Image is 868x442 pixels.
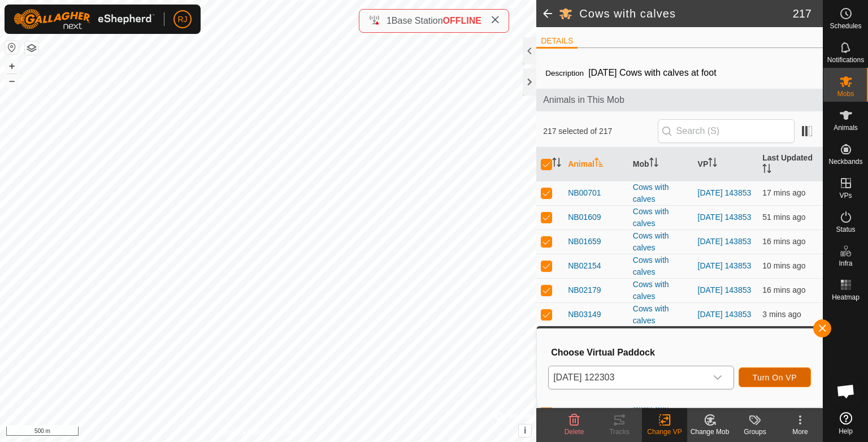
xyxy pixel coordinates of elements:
span: NB02154 [568,260,601,272]
p-sorticon: Activate to sort [649,159,658,168]
div: Cows with calves [633,230,689,254]
div: Tracks [597,427,642,437]
div: Change Mob [687,427,732,437]
a: Privacy Policy [224,427,266,437]
input: Search (S) [658,119,795,143]
div: Cows with calves [633,181,689,205]
a: [DATE] 143853 [698,285,752,294]
div: Change VP [642,427,687,437]
h3: Choose Virtual Paddock [551,347,811,358]
span: NB00701 [568,187,601,199]
span: Heatmap [832,294,860,301]
th: Animal [563,148,628,181]
span: Turn On VP [753,373,797,382]
span: Delete [565,428,584,436]
a: [DATE] 143853 [698,237,752,246]
span: i [524,426,526,435]
span: Notifications [827,57,864,63]
span: 217 selected of 217 [543,125,657,137]
span: NB02179 [568,284,601,296]
div: Cows with calves [633,279,689,302]
button: i [519,424,531,437]
span: NB01609 [568,211,601,223]
span: NB03149 [568,309,601,320]
p-sorticon: Activate to sort [594,159,604,168]
button: Turn On VP [739,367,811,387]
p-sorticon: Activate to sort [708,159,717,168]
span: 2025-08-14 122303 [549,366,706,389]
li: DETAILS [536,35,578,49]
span: Animals in This Mob [543,93,816,107]
a: [DATE] 143853 [698,261,752,270]
span: Neckbands [828,158,862,165]
span: Schedules [830,23,861,29]
img: Gallagher Logo [14,9,155,29]
span: RJ [177,14,187,25]
div: dropdown trigger [706,366,729,389]
span: 6 Oct 2025, 7:47 am [762,310,801,319]
button: Map Layers [25,41,38,55]
span: Status [836,226,855,233]
span: 217 [793,5,811,22]
span: 6 Oct 2025, 7:33 am [762,188,805,197]
a: [DATE] 143853 [698,310,752,319]
button: Reset Map [5,41,19,54]
span: Help [839,428,853,435]
div: Cows with calves [633,303,689,327]
span: 6 Oct 2025, 7:34 am [762,285,805,294]
div: Open chat [829,374,863,408]
th: Mob [628,148,693,181]
th: VP [693,148,758,181]
span: 6 Oct 2025, 6:58 am [762,213,805,222]
div: Cows with calves [633,206,689,229]
a: Help [823,408,868,439]
div: Cows with calves [633,254,689,278]
span: VPs [839,192,852,199]
a: [DATE] 143853 [698,213,752,222]
span: Animals [834,124,858,131]
span: 6 Oct 2025, 7:34 am [762,237,805,246]
button: – [5,74,19,88]
p-sorticon: Activate to sort [552,159,561,168]
h2: Cows with calves [579,7,793,20]
a: Contact Us [279,427,313,437]
label: Description [545,69,584,77]
button: + [5,59,19,73]
p-sorticon: Activate to sort [762,166,771,175]
span: NB01659 [568,236,601,248]
span: 1 [387,16,392,25]
span: Infra [839,260,852,267]
a: [DATE] 143853 [698,188,752,197]
div: Groups [732,427,778,437]
span: [DATE] Cows with calves at foot [584,63,721,82]
th: Last Updated [758,148,823,181]
span: 6 Oct 2025, 7:40 am [762,261,805,270]
span: OFFLINE [443,16,481,25]
div: More [778,427,823,437]
span: Base Station [392,16,443,25]
span: Mobs [837,90,854,97]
